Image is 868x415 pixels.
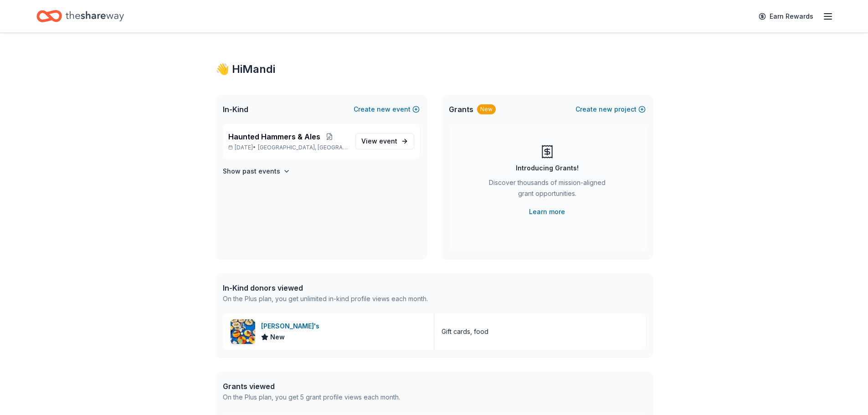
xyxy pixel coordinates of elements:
[355,133,414,149] a: View event
[270,332,285,343] span: New
[258,144,348,151] span: [GEOGRAPHIC_DATA], [GEOGRAPHIC_DATA]
[377,104,390,115] span: new
[442,326,488,337] div: Gift cards, food
[223,282,428,293] div: In-Kind donors viewed
[485,177,609,203] div: Discover thousands of mission-aligned grant opportunities.
[599,104,612,115] span: new
[231,319,255,344] img: Image for Izzy's
[477,104,496,114] div: New
[361,136,397,147] span: View
[354,104,420,115] button: Createnewevent
[223,166,280,177] h4: Show past events
[753,8,819,25] a: Earn Rewards
[223,381,400,392] div: Grants viewed
[223,293,428,304] div: On the Plus plan, you get unlimited in-kind profile views each month.
[228,131,320,142] span: Haunted Hammers & Ales
[223,166,290,177] button: Show past events
[223,104,248,115] span: In-Kind
[529,206,565,217] a: Learn more
[575,104,646,115] button: Createnewproject
[228,144,348,151] p: [DATE] •
[36,5,124,27] a: Home
[449,104,473,115] span: Grants
[379,137,397,145] span: event
[261,321,323,332] div: [PERSON_NAME]'s
[223,392,400,403] div: On the Plus plan, you get 5 grant profile views each month.
[216,62,653,77] div: 👋 Hi Mandi
[516,163,579,174] div: Introducing Grants!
